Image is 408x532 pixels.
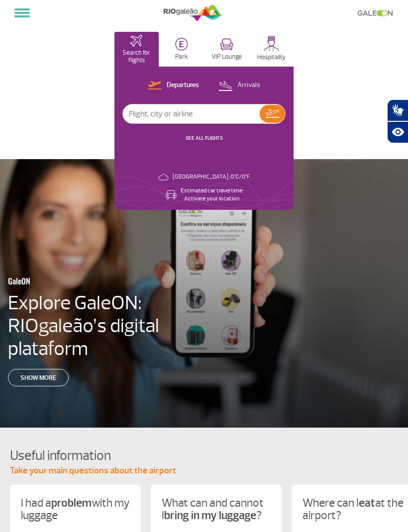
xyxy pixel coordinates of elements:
[204,32,249,67] button: VIP Lounge
[175,38,188,51] img: carParkingHome.svg
[164,508,256,523] strong: bring in my luggage
[162,497,271,522] p: What can and cannot I ?
[250,32,294,67] button: Hospitality
[215,79,263,92] button: Arrivals
[387,99,408,143] div: Plugin de acessibilidade da Hand Talk.
[21,497,130,522] p: I had a with my luggage
[130,35,142,47] img: airplaneHomeActive.svg
[211,53,242,61] p: VIP Lounge
[10,465,408,477] p: Take your main questions about the airport
[183,134,226,142] button: SEE ALL FLIGHTS
[173,173,250,181] p: [GEOGRAPHIC_DATA]: 0°C/0°F
[167,81,199,90] p: Departures
[10,446,408,465] h4: Useful information
[387,121,408,143] button: Abrir recursos assistivos.
[237,81,260,90] p: Arrivals
[119,49,154,64] p: Search for flights
[175,53,188,61] p: Park
[123,104,260,123] input: Flight, city or airline
[51,496,92,510] strong: problem
[359,496,375,510] strong: eat
[8,369,69,386] a: Show more
[8,291,166,360] h4: Explore GaleON: RIOgaleão’s digital plataform
[257,54,286,61] p: Hospitality
[387,99,408,121] button: Abrir tradutor de língua de sinais.
[160,32,204,67] button: Park
[181,187,243,203] p: Estimated car travel time: Activate your location
[8,270,174,291] h3: GaleON
[220,38,233,51] img: vipRoom.svg
[186,135,223,141] a: SEE ALL FLIGHTS
[114,32,159,67] button: Search for flights
[145,79,202,92] button: Departures
[264,36,279,51] img: hospitality.svg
